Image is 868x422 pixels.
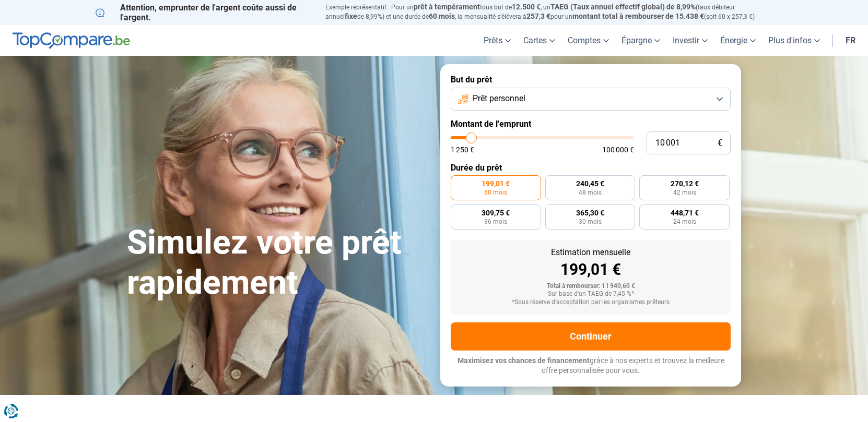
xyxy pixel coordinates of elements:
a: Énergie [714,25,762,56]
span: Prêt personnel [473,93,525,104]
span: 270,12 € [671,180,699,187]
h1: Simulez votre prêt rapidement [127,223,428,303]
div: *Sous réserve d'acceptation par les organismes prêteurs [459,299,722,306]
span: 36 mois [484,219,507,225]
button: Continuer [451,322,731,351]
div: 199,01 € [459,262,722,278]
span: 257,3 € [526,12,550,20]
span: montant total à rembourser de 15.438 € [572,12,704,20]
label: But du prêt [451,75,731,85]
a: fr [839,25,862,56]
span: 240,45 € [576,180,604,187]
div: Estimation mensuelle [459,248,722,257]
span: 1 250 € [451,146,474,153]
a: Cartes [517,25,561,56]
span: 24 mois [673,219,696,225]
p: Exemple représentatif : Pour un tous but de , un (taux débiteur annuel de 8,99%) et une durée de ... [325,3,772,21]
span: fixe [345,12,357,20]
img: TopCompare [13,32,130,49]
span: € [718,139,722,148]
span: Maximisez vos chances de financement [458,356,590,365]
span: 60 mois [484,189,507,196]
span: 365,30 € [576,209,604,216]
p: Attention, emprunter de l'argent coûte aussi de l'argent. [96,3,313,22]
a: Épargne [615,25,666,56]
a: Prêts [477,25,517,56]
div: Sur base d'un TAEG de 7,45 %* [459,291,722,298]
span: TAEG (Taux annuel effectif global) de 8,99% [550,3,696,11]
a: Investir [666,25,714,56]
span: 30 mois [579,219,602,225]
span: 42 mois [673,189,696,196]
a: Plus d'infos [762,25,826,56]
span: 100 000 € [602,146,634,153]
p: grâce à nos experts et trouvez la meilleure offre personnalisée pour vous. [451,356,731,376]
span: 48 mois [579,189,602,196]
span: 448,71 € [671,209,699,216]
span: 60 mois [429,12,455,20]
span: 12.500 € [512,3,541,11]
label: Durée du prêt [451,163,731,173]
span: prêt à tempérament [414,3,480,11]
span: 199,01 € [482,180,510,187]
button: Prêt personnel [451,88,731,111]
span: 309,75 € [482,209,510,216]
label: Montant de l'emprunt [451,119,731,129]
div: Total à rembourser: 11 940,60 € [459,283,722,290]
a: Comptes [561,25,615,56]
